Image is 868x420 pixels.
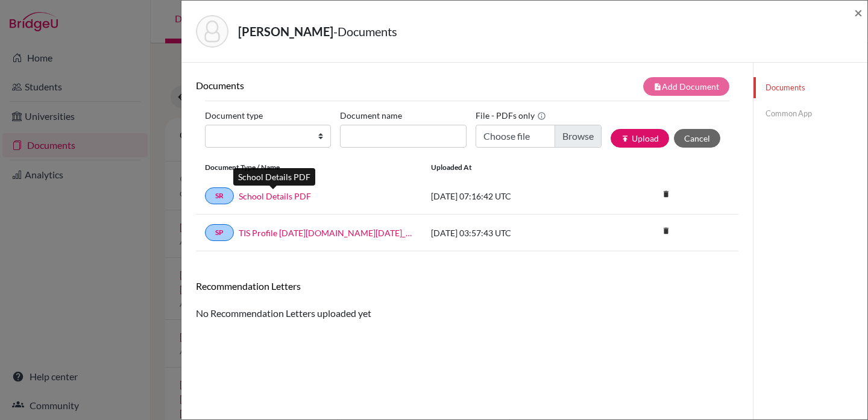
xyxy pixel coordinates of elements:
h6: Recommendation Letters [196,280,738,292]
i: delete [657,222,675,240]
strong: [PERSON_NAME] [238,24,333,39]
a: TIS Profile [DATE][DOMAIN_NAME][DATE]_wide [239,227,413,239]
a: Common App [753,103,867,124]
span: - Documents [333,24,397,39]
label: Document name [340,106,402,125]
a: SP [205,224,234,241]
a: School Details PDF [239,190,311,202]
button: Cancel [674,129,720,148]
div: Uploaded at [422,162,603,173]
button: Close [854,5,863,20]
div: No Recommendation Letters uploaded yet [196,280,738,321]
i: delete [657,185,675,203]
a: delete [657,187,675,203]
label: Document type [205,106,263,125]
span: × [854,4,863,21]
a: SR [205,187,234,204]
div: School Details PDF [233,168,315,186]
i: publish [621,134,629,143]
button: publishUpload [611,129,669,148]
a: Documents [753,77,867,98]
label: File - PDFs only [476,106,546,125]
div: [DATE] 07:16:42 UTC [422,190,603,202]
div: Document Type / Name [196,162,422,173]
button: note_addAdd Document [643,77,729,96]
i: note_add [653,83,662,91]
h6: Documents [196,80,467,91]
a: delete [657,224,675,240]
div: [DATE] 03:57:43 UTC [422,227,603,239]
